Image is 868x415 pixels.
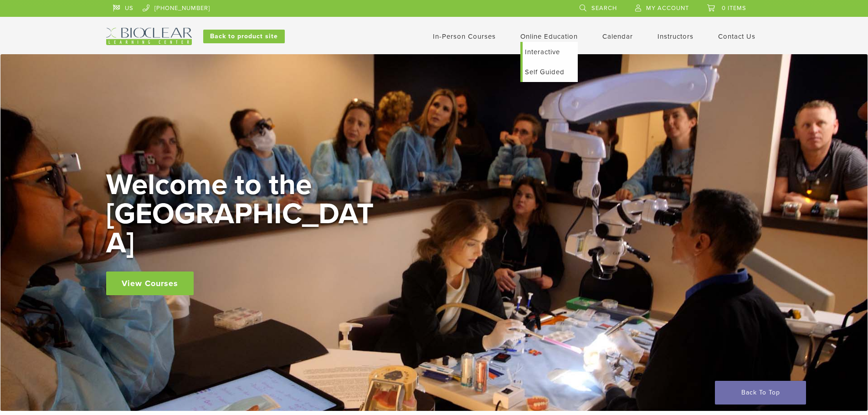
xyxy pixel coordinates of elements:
[523,62,578,82] a: Self Guided
[523,42,578,62] a: Interactive
[602,32,633,41] a: Calendar
[520,32,578,41] a: Online Education
[203,30,285,43] a: Back to product site
[718,32,755,41] a: Contact Us
[722,5,746,12] span: 0 items
[433,32,496,41] a: In-Person Courses
[646,5,689,12] span: My Account
[715,381,806,405] a: Back To Top
[106,272,194,295] a: View Courses
[106,28,192,45] img: Bioclear
[106,170,380,258] h2: Welcome to the [GEOGRAPHIC_DATA]
[657,32,693,41] a: Instructors
[591,5,617,12] span: Search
